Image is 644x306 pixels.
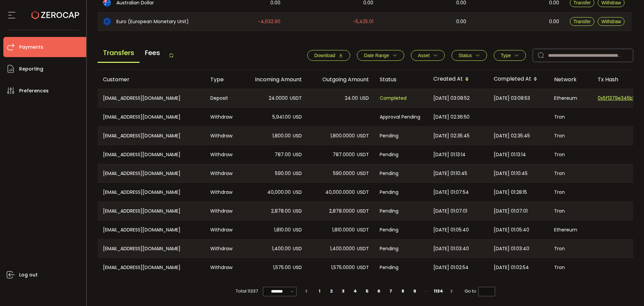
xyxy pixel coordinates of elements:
span: [DATE] 01:07:01 [433,207,467,215]
span: Completed [380,94,407,102]
span: [DATE] 01:13:14 [433,151,466,159]
span: Pending [380,207,398,215]
span: USDT [357,245,369,253]
span: USDT [357,151,369,159]
button: Download [307,50,350,61]
span: USD [293,264,302,271]
button: Transfer [570,17,595,26]
span: USDT [357,264,369,271]
div: Completed At [488,74,549,85]
span: Pending [380,226,398,234]
div: Deposit [205,89,240,107]
span: [DATE] 01:02:54 [433,264,469,271]
div: Status [374,76,428,83]
span: Status [459,53,472,58]
div: [EMAIL_ADDRESS][DOMAIN_NAME] [98,164,205,182]
button: Status [451,50,487,61]
span: Asset [418,53,430,58]
span: 1,800.00 [272,132,291,140]
span: USDT [357,207,369,215]
span: Approval Pending [380,113,420,121]
span: Payments [19,42,43,52]
span: [DATE] 01:05:40 [433,226,469,234]
span: [DATE] 03:08:53 [494,94,530,102]
span: 1,400.00 [272,245,291,253]
span: Fees [140,44,165,62]
span: [DATE] 02:35:45 [494,132,530,140]
span: Euro (European Monetary Unit) [116,18,189,25]
button: Type [494,50,526,61]
div: Incoming Amount [240,76,307,83]
div: Network [549,76,592,83]
div: Tron [549,145,592,164]
span: 40,000.0000 [325,188,355,196]
div: Withdraw [205,164,240,182]
span: 1,575.00 [273,264,291,271]
div: Outgoing Amount [307,76,374,83]
span: Pending [380,170,398,177]
div: Withdraw [205,202,240,220]
div: Chat Widget [566,233,644,306]
span: Pending [380,151,398,159]
li: 8 [397,287,409,296]
span: 590.00 [275,170,291,177]
span: USD [293,207,302,215]
li: 6 [373,287,385,296]
div: [EMAIL_ADDRESS][DOMAIN_NAME] [98,107,205,126]
div: [EMAIL_ADDRESS][DOMAIN_NAME] [98,127,205,145]
span: USD [293,245,302,253]
div: Tron [549,127,592,145]
span: USDT [290,94,302,102]
span: 0.00 [549,18,559,26]
li: 9 [409,287,421,296]
div: Ethereum [549,89,592,107]
span: [DATE] 01:28:15 [494,188,527,196]
div: Withdraw [205,145,240,164]
div: Withdraw [205,258,240,277]
span: [DATE] 01:07:01 [494,207,528,215]
span: USDT [357,132,369,140]
div: Tron [549,258,592,277]
span: 2,878.0000 [329,207,355,215]
span: 1,400.0000 [330,245,355,253]
span: [DATE] 01:07:54 [433,188,469,196]
span: Date Range [364,53,389,58]
div: [EMAIL_ADDRESS][DOMAIN_NAME] [98,145,205,164]
div: Withdraw [205,239,240,258]
span: 787.0000 [333,151,355,159]
span: 2,878.00 [271,207,291,215]
li: 1134 [432,287,444,296]
span: [DATE] 02:35:45 [433,132,470,140]
span: 0.00 [456,18,466,26]
div: [EMAIL_ADDRESS][DOMAIN_NAME] [98,183,205,202]
span: 1,800.0000 [330,132,355,140]
span: [DATE] 02:36:50 [433,113,470,121]
span: Transfer [574,19,591,24]
span: Pending [380,264,398,271]
span: [DATE] 03:08:52 [433,94,470,102]
li: 4 [349,287,361,296]
span: USD [293,170,302,177]
span: [DATE] 01:10:45 [433,170,467,177]
div: Withdraw [205,183,240,202]
li: 3 [337,287,349,296]
div: Customer [98,76,205,83]
span: 1,810.00 [274,226,291,234]
div: [EMAIL_ADDRESS][DOMAIN_NAME] [98,202,205,220]
span: USD [293,226,302,234]
div: Withdraw [205,127,240,145]
span: USD [293,188,302,196]
span: Type [501,53,511,58]
span: Total 11337 [236,287,258,296]
button: Asset [411,50,445,61]
span: USD [360,94,369,102]
span: Go to [465,287,495,296]
span: 40,000.00 [267,188,291,196]
span: 787.00 [275,151,291,159]
span: USDT [357,170,369,177]
span: USDT [357,226,369,234]
li: 1 [313,287,325,296]
span: 590.0000 [333,170,355,177]
span: 24.0000 [269,94,288,102]
div: Tron [549,202,592,220]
